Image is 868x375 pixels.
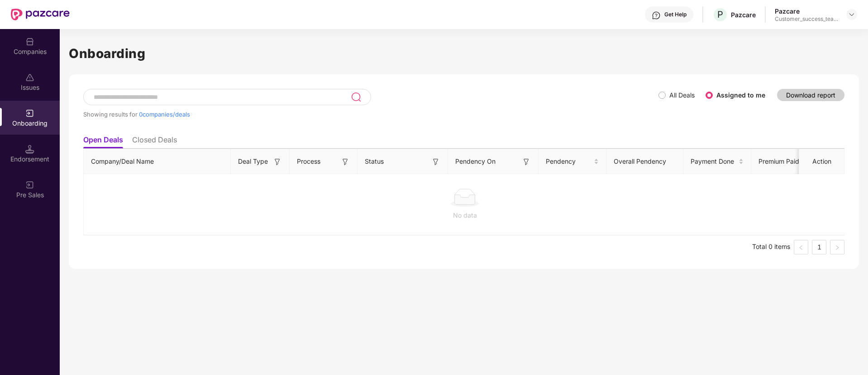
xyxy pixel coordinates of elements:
li: Total 0 items [752,240,790,254]
img: svg+xml;base64,PHN2ZyBpZD0iRHJvcGRvd24tMzJ4MzIiIHhtbG5zPSJodHRwOi8vd3d3LnczLm9yZy8yMDAwL3N2ZyIgd2... [848,11,855,18]
li: 1 [812,240,826,254]
li: Open Deals [83,135,123,148]
a: 1 [812,240,826,254]
span: Deal Type [238,156,268,166]
img: svg+xml;base64,PHN2ZyB3aWR0aD0iMjAiIGhlaWdodD0iMjAiIHZpZXdCb3g9IjAgMCAyMCAyMCIgZmlsbD0ibm9uZSIgeG... [25,180,34,190]
label: All Deals [669,91,695,99]
img: New Pazcare Logo [11,9,70,20]
span: Pendency On [455,156,496,166]
button: Download report [777,89,844,101]
th: Payment Done [683,149,751,174]
th: Premium Paid [751,149,810,174]
span: P [717,9,723,20]
th: Pendency [539,149,606,174]
button: right [830,240,844,254]
li: Previous Page [794,240,808,254]
button: left [794,240,808,254]
img: svg+xml;base64,PHN2ZyB3aWR0aD0iMTQuNSIgaGVpZ2h0PSIxNC41IiB2aWV3Qm94PSIwIDAgMTYgMTYiIGZpbGw9Im5vbm... [25,145,34,154]
div: Customer_success_team_lead [775,15,838,23]
th: Action [799,149,844,174]
div: No data [91,210,839,220]
li: Closed Deals [132,135,177,148]
img: svg+xml;base64,PHN2ZyB3aWR0aD0iMTYiIGhlaWdodD0iMTYiIHZpZXdCb3g9IjAgMCAxNiAxNiIgZmlsbD0ibm9uZSIgeG... [341,157,350,166]
span: Payment Done [691,156,737,166]
span: 0 companies/deals [139,111,190,118]
img: svg+xml;base64,PHN2ZyB3aWR0aD0iMjQiIGhlaWdodD0iMjUiIHZpZXdCb3g9IjAgMCAyNCAyNSIgZmlsbD0ibm9uZSIgeG... [351,92,361,102]
img: svg+xml;base64,PHN2ZyBpZD0iSXNzdWVzX2Rpc2FibGVkIiB4bWxucz0iaHR0cDovL3d3dy53My5vcmcvMjAwMC9zdmciIH... [25,73,34,82]
div: Get Help [664,11,687,18]
img: svg+xml;base64,PHN2ZyB3aWR0aD0iMjAiIGhlaWdodD0iMjAiIHZpZXdCb3g9IjAgMCAyMCAyMCIgZmlsbD0ibm9uZSIgeG... [25,109,34,118]
img: svg+xml;base64,PHN2ZyBpZD0iQ29tcGFuaWVzIiB4bWxucz0iaHR0cDovL3d3dy53My5vcmcvMjAwMC9zdmciIHdpZHRoPS... [25,37,34,46]
th: Company/Deal Name [84,149,231,174]
img: svg+xml;base64,PHN2ZyBpZD0iSGVscC0zMngzMiIgeG1sbnM9Imh0dHA6Ly93d3cudzMub3JnLzIwMDAvc3ZnIiB3aWR0aD... [652,11,661,20]
img: svg+xml;base64,PHN2ZyB3aWR0aD0iMTYiIGhlaWdodD0iMTYiIHZpZXdCb3g9IjAgMCAxNiAxNiIgZmlsbD0ibm9uZSIgeG... [431,157,440,166]
span: right [835,245,840,250]
span: Status [365,156,384,166]
img: svg+xml;base64,PHN2ZyB3aWR0aD0iMTYiIGhlaWdodD0iMTYiIHZpZXdCb3g9IjAgMCAxNiAxNiIgZmlsbD0ibm9uZSIgeG... [273,157,282,166]
div: Pazcare [775,7,838,15]
div: Showing results for [83,111,658,118]
th: Overall Pendency [606,149,683,174]
img: svg+xml;base64,PHN2ZyB3aWR0aD0iMTYiIGhlaWdodD0iMTYiIHZpZXdCb3g9IjAgMCAxNiAxNiIgZmlsbD0ibm9uZSIgeG... [522,157,531,166]
span: left [798,245,804,250]
h1: Onboarding [69,44,859,63]
li: Next Page [830,240,844,254]
div: Pazcare [731,10,756,19]
label: Assigned to me [716,91,765,99]
span: Process [297,156,320,166]
span: Pendency [546,156,592,166]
